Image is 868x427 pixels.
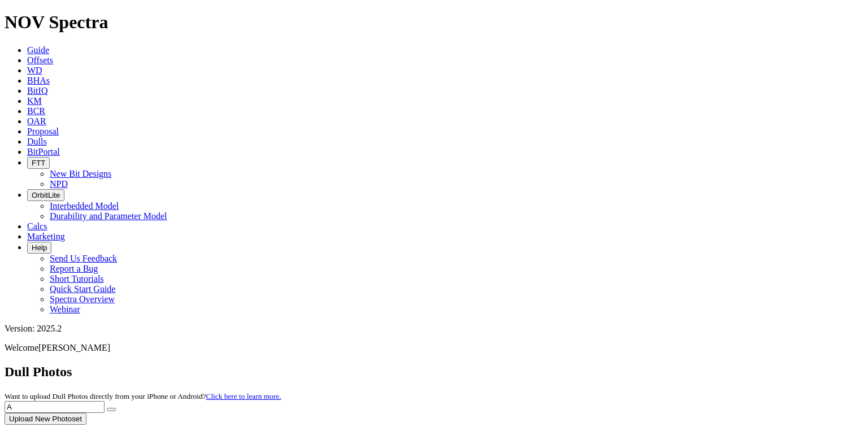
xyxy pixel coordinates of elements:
[50,304,80,314] a: Webinar
[27,137,47,146] a: Dulls
[27,221,47,231] a: Calcs
[50,169,111,178] a: New Bit Designs
[27,232,65,241] a: Marketing
[5,12,863,33] h1: NOV Spectra
[27,86,47,95] a: BitIQ
[27,45,49,55] a: Guide
[50,294,115,304] a: Spectra Overview
[38,343,110,352] span: [PERSON_NAME]
[27,147,60,156] a: BitPortal
[206,392,281,400] a: Click here to learn more.
[50,274,104,284] a: Short Tutorials
[27,189,64,201] button: OrbitLite
[5,324,863,334] div: Version: 2025.2
[27,55,53,65] a: Offsets
[32,159,45,167] span: FTT
[5,413,86,425] button: Upload New Photoset
[27,96,42,106] a: KM
[27,106,45,116] a: BCR
[5,364,863,380] h2: Dull Photos
[27,116,46,126] a: OAR
[50,211,167,221] a: Durability and Parameter Model
[27,76,50,85] a: BHAs
[32,191,60,199] span: OrbitLite
[50,201,119,211] a: Interbedded Model
[27,242,51,254] button: Help
[27,127,59,136] a: Proposal
[32,243,47,252] span: Help
[50,179,68,189] a: NPD
[27,66,42,75] a: WD
[50,264,98,273] a: Report a Bug
[50,254,117,263] a: Send Us Feedback
[5,343,863,353] p: Welcome
[5,392,281,400] small: Want to upload Dull Photos directly from your iPhone or Android?
[27,157,50,169] button: FTT
[5,401,105,413] input: Search Serial Number
[50,284,115,294] a: Quick Start Guide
